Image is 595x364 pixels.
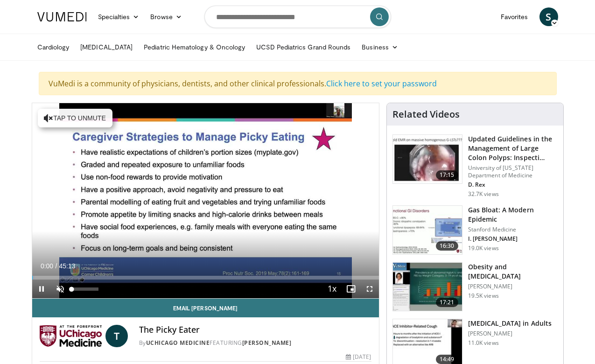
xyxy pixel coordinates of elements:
[468,339,499,347] p: 11.0K views
[75,38,138,56] a: [MEDICAL_DATA]
[59,262,75,270] span: 45:13
[495,7,534,26] a: Favorites
[72,287,98,291] div: Volume Level
[92,7,145,26] a: Specialties
[393,263,462,311] img: 0df8ca06-75ef-4873-806f-abcb553c84b6.150x105_q85_crop-smart_upscale.jpg
[393,206,462,254] img: 480ec31d-e3c1-475b-8289-0a0659db689a.150x105_q85_crop-smart_upscale.jpg
[38,109,112,127] button: Tap to unmute
[468,235,558,243] p: I. [PERSON_NAME]
[41,262,53,270] span: 0:00
[242,339,292,347] a: [PERSON_NAME]
[468,164,558,179] p: University of [US_STATE] Department of Medicine
[392,205,558,255] a: 16:30 Gas Bloat: A Modern Epidemic Stanford Medicine I. [PERSON_NAME] 19.0K views
[392,262,558,312] a: 17:21 Obesity and [MEDICAL_DATA] [PERSON_NAME] 19.5K views
[468,181,558,189] p: D. Rex
[468,283,558,290] p: [PERSON_NAME]
[32,38,75,56] a: Cardiology
[39,72,557,95] div: VuMedi is a community of physicians, dentists, and other clinical professionals.
[468,319,552,328] h3: [MEDICAL_DATA] in Adults
[436,298,458,307] span: 17:21
[146,339,210,347] a: UChicago Medicine
[204,6,391,28] input: Search topics, interventions
[360,280,379,298] button: Fullscreen
[392,109,460,120] h4: Related Videos
[468,226,558,233] p: Stanford Medicine
[342,280,360,298] button: Enable picture-in-picture mode
[105,325,128,347] a: T
[251,38,356,56] a: UCSD Pediatrics Grand Rounds
[145,7,188,26] a: Browse
[32,280,51,298] button: Pause
[539,7,558,26] a: S
[51,280,70,298] button: Unmute
[138,38,251,56] a: Pediatric Hematology & Oncology
[32,103,379,299] video-js: Video Player
[468,134,558,162] h3: Updated Guidelines in the Management of Large Colon Polyps: Inspecti…
[468,205,558,224] h3: Gas Bloat: A Modern Epidemic
[37,12,87,21] img: VuMedi Logo
[356,38,404,56] a: Business
[436,170,458,180] span: 17:15
[468,292,499,300] p: 19.5K views
[323,280,342,298] button: Playback Rate
[436,355,458,364] span: 14:49
[56,262,57,270] span: /
[346,353,371,361] div: [DATE]
[468,262,558,281] h3: Obesity and [MEDICAL_DATA]
[32,299,379,317] a: Email [PERSON_NAME]
[468,190,499,198] p: 32.7K views
[468,245,499,252] p: 19.0K views
[392,134,558,198] a: 17:15 Updated Guidelines in the Management of Large Colon Polyps: Inspecti… University of [US_STA...
[468,330,552,337] p: [PERSON_NAME]
[436,241,458,251] span: 16:30
[32,276,379,280] div: Progress Bar
[139,325,371,335] h4: The Picky Eater
[40,325,102,347] img: UChicago Medicine
[393,135,462,183] img: dfcfcb0d-b871-4e1a-9f0c-9f64970f7dd8.150x105_q85_crop-smart_upscale.jpg
[326,78,437,89] a: Click here to set your password
[139,339,371,347] div: By FEATURING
